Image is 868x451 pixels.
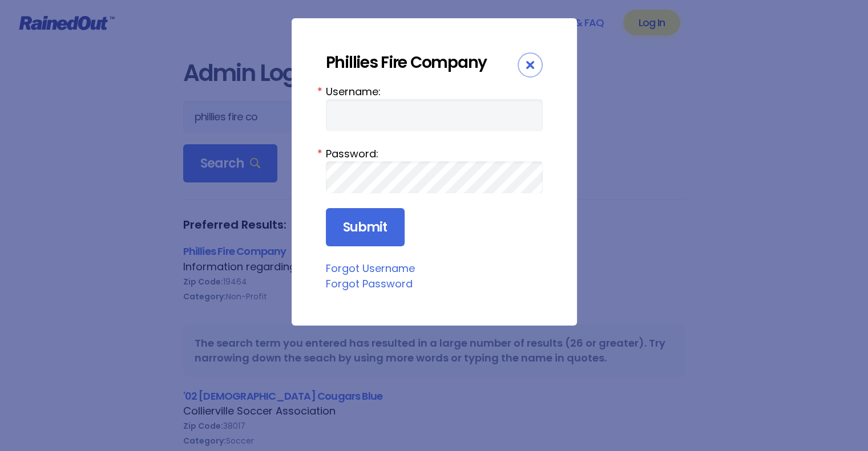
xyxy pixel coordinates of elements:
label: Password: [326,146,543,161]
a: Forgot Password [326,277,413,291]
div: Phillies Fire Company [326,52,518,72]
div: Close [518,52,543,78]
a: Forgot Username [326,261,415,275]
input: Submit [326,208,405,247]
label: Username: [326,84,543,99]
